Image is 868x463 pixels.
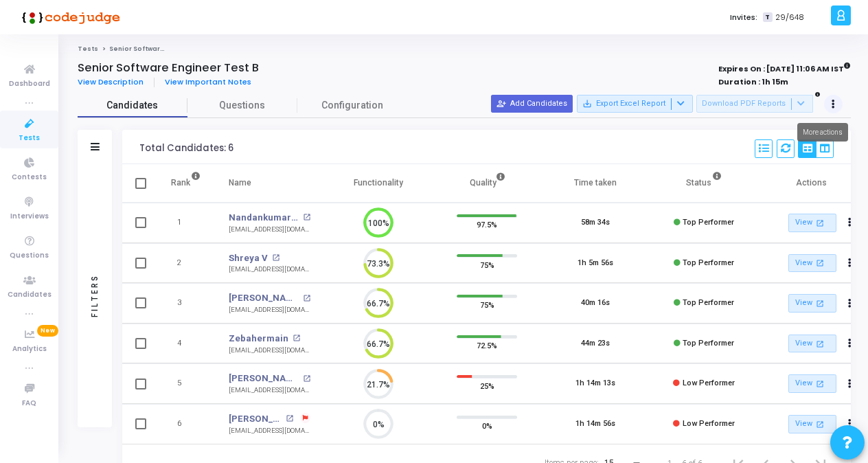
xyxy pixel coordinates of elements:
[12,343,47,355] span: Analytics
[229,305,310,315] div: [EMAIL_ADDRESS][DOMAIN_NAME]
[12,172,47,183] span: Contests
[480,298,494,312] span: 75%
[157,324,215,364] td: 4
[303,214,310,221] mat-icon: open_in_new
[303,295,310,302] mat-icon: open_in_new
[9,78,50,90] span: Dashboard
[78,45,98,53] a: Tests
[696,95,813,113] button: Download PDF Reports
[229,332,288,346] a: Zebahermain
[109,45,220,53] span: Senior Software Engineer Test B
[272,254,279,262] mat-icon: open_in_new
[788,374,836,393] a: View
[229,211,299,225] a: Nandankumar A C
[157,404,215,444] td: 6
[229,372,299,385] a: [PERSON_NAME]
[157,243,215,284] td: 2
[229,225,310,235] div: [EMAIL_ADDRESS][DOMAIN_NAME]
[577,95,693,113] button: Export Excel Report
[10,250,49,262] span: Questions
[89,220,101,371] div: Filters
[78,61,259,75] h4: Senior Software Engineer Test B
[797,123,848,142] div: More actions
[157,283,215,324] td: 3
[157,363,215,404] td: 5
[841,253,860,273] button: Actions
[229,175,251,190] div: Name
[683,379,735,387] span: Low Performer
[582,99,592,109] mat-icon: save_alt
[496,99,506,109] mat-icon: person_add_alt
[19,133,40,144] span: Tests
[683,218,734,227] span: Top Performer
[841,294,860,313] button: Actions
[187,98,297,113] span: Questions
[814,257,826,269] mat-icon: open_in_new
[788,294,836,313] a: View
[758,164,867,203] th: Actions
[78,76,144,87] span: View Description
[683,419,735,428] span: Low Performer
[491,95,573,113] button: Add Candidates
[477,339,497,352] span: 72.5%
[574,175,617,190] div: Time taken
[814,418,826,430] mat-icon: open_in_new
[841,415,860,434] button: Actions
[814,297,826,309] mat-icon: open_in_new
[581,217,610,229] div: 58m 34s
[155,78,262,87] a: View Important Notes
[229,412,282,426] a: [PERSON_NAME]
[37,325,58,337] span: New
[433,164,541,203] th: Quality
[477,218,497,231] span: 97.5%
[165,76,251,87] span: View Important Notes
[78,78,155,87] a: View Description
[841,374,860,394] button: Actions
[581,297,610,309] div: 40m 16s
[788,254,836,273] a: View
[229,346,310,356] div: [EMAIL_ADDRESS][DOMAIN_NAME]
[78,98,187,113] span: Candidates
[718,76,788,87] strong: Duration : 1h 15m
[683,298,734,307] span: Top Performer
[581,338,610,350] div: 44m 23s
[788,335,836,353] a: View
[650,164,758,203] th: Status
[480,379,494,392] span: 25%
[718,60,851,75] strong: Expires On : [DATE] 11:06 AM IST
[775,12,804,23] span: 29/648
[480,258,494,271] span: 75%
[730,12,757,23] label: Invites:
[157,203,215,243] td: 1
[683,258,734,267] span: Top Performer
[814,217,826,229] mat-icon: open_in_new
[22,398,36,409] span: FAQ
[17,3,120,31] img: logo
[229,264,310,275] div: [EMAIL_ADDRESS][DOMAIN_NAME]
[841,214,860,233] button: Actions
[321,98,383,113] span: Configuration
[139,143,233,154] div: Total Candidates: 6
[293,335,300,342] mat-icon: open_in_new
[157,164,215,203] th: Rank
[229,291,299,305] a: [PERSON_NAME] [PERSON_NAME]
[788,214,836,232] a: View
[229,385,310,396] div: [EMAIL_ADDRESS][DOMAIN_NAME]
[788,415,836,433] a: View
[575,378,615,389] div: 1h 14m 13s
[841,334,860,353] button: Actions
[482,419,492,433] span: 0%
[78,45,851,54] nav: breadcrumb
[303,375,310,383] mat-icon: open_in_new
[763,12,772,23] span: T
[229,426,310,436] div: [EMAIL_ADDRESS][DOMAIN_NAME]
[683,339,734,348] span: Top Performer
[324,164,433,203] th: Functionality
[229,251,268,265] a: Shreya V
[814,378,826,389] mat-icon: open_in_new
[578,258,613,269] div: 1h 5m 56s
[814,338,826,350] mat-icon: open_in_new
[286,415,293,422] mat-icon: open_in_new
